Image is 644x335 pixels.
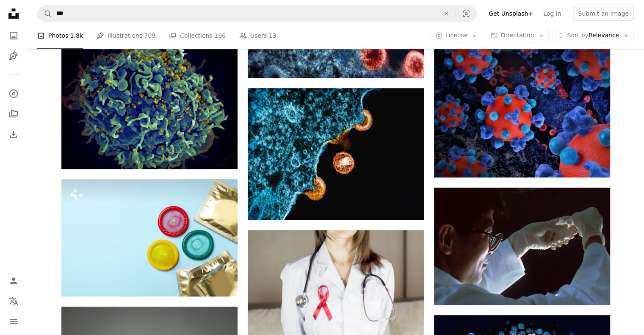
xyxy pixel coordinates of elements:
[567,31,619,40] span: Relevance
[500,32,534,39] span: Orientation
[248,88,424,220] img: a close up of a wave on a beach
[5,313,22,330] button: Menu
[5,126,22,143] a: Download History
[214,31,226,40] span: 166
[61,37,238,169] img: brown and purple flower petals
[37,5,477,22] form: Find visuals sitewide
[248,285,424,292] a: a female doctor wearing a red ribbon and a stethoscope
[61,99,238,106] a: brown and purple flower petals
[5,85,22,102] a: Explore
[5,47,22,64] a: Illustrations
[434,108,610,116] a: a group of blue and red balls on a black surface
[5,27,22,44] a: Photos
[434,47,610,178] img: a group of blue and red balls on a black surface
[567,32,588,39] span: Sort by
[538,7,566,20] a: Log in
[5,5,22,24] a: Home — Unsplash
[239,22,276,49] a: Users 13
[169,22,226,49] a: Collections 166
[552,29,634,42] button: Sort byRelevance
[431,29,483,42] button: License
[486,29,549,42] button: Orientation
[5,105,22,122] a: Collections
[484,7,538,20] a: Get Unsplash+
[445,32,468,39] span: License
[437,6,456,22] button: Clear
[61,234,238,241] a: Multicolored condoms on blue background, space for text
[434,188,610,305] img: person in brown long sleeve shirt wearing silver framed eyeglasses
[97,22,155,49] a: Illustrations 709
[144,31,156,40] span: 709
[248,150,424,158] a: a close up of a wave on a beach
[5,272,22,289] a: Log in / Sign up
[573,7,634,20] button: Submit an image
[434,242,610,250] a: person in brown long sleeve shirt wearing silver framed eyeglasses
[456,6,476,22] button: Visual search
[61,179,238,296] img: Multicolored condoms on blue background, space for text
[5,293,22,310] button: Language
[269,31,276,40] span: 13
[38,6,52,22] button: Search Unsplash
